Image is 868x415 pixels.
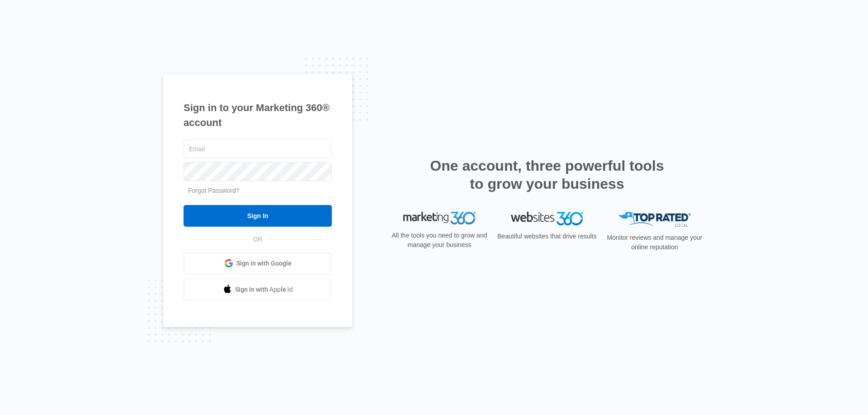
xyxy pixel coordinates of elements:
[511,212,583,225] img: Websites 360
[188,187,240,194] a: Forgot Password?
[496,232,598,241] p: Beautiful websites that drive results
[389,231,490,250] p: All the tools you need to grow and manage your business
[184,252,332,274] a: Sign in with Google
[184,140,332,159] input: Email
[618,212,691,227] img: Top Rated Local
[236,259,292,268] span: Sign in with Google
[403,212,476,224] img: Marketing 360
[184,100,332,130] h1: Sign in to your Marketing 360® account
[247,235,269,244] span: OR
[184,279,332,300] a: Sign in with Apple Id
[604,233,705,252] p: Monitor reviews and manage your online reputation
[427,157,667,193] h2: One account, three powerful tools to grow your business
[184,205,332,227] input: Sign In
[235,285,293,294] span: Sign in with Apple Id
